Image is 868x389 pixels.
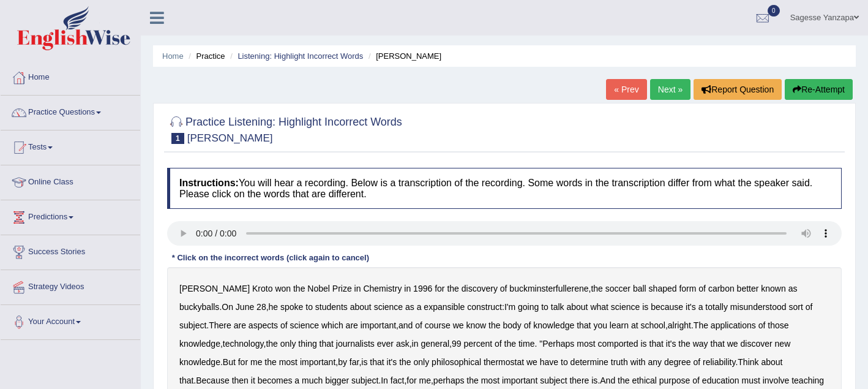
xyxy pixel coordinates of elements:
b: body [503,320,521,330]
b: because [651,302,683,312]
b: course [425,320,451,330]
b: most [577,339,595,349]
b: important [502,376,537,385]
b: is [642,302,648,312]
b: 99 [452,339,462,349]
b: soccer [605,284,630,293]
b: of [495,339,502,349]
b: we [526,357,537,367]
b: sort [789,302,803,312]
b: subject [540,376,567,385]
b: most [279,357,297,367]
a: Home [1,61,140,91]
b: percent [463,339,492,349]
b: have [540,357,558,367]
a: Online Class [1,165,140,196]
b: which [321,320,343,330]
b: you [593,320,607,330]
b: subject [351,376,378,385]
b: we [453,320,464,330]
b: the [466,376,478,385]
b: way [693,339,708,349]
b: is [641,339,647,349]
b: But [223,357,236,367]
b: Instructions: [179,178,239,188]
b: bigger [325,376,349,385]
b: of [524,320,531,330]
b: in [412,339,419,349]
b: about [566,302,588,312]
b: general [421,339,449,349]
b: ball [633,284,646,293]
b: for [406,376,416,385]
b: then [232,376,249,385]
button: Report Question [694,79,782,100]
b: the [591,284,602,293]
b: science [290,320,319,330]
b: Prize [332,284,352,293]
b: science [611,302,640,312]
a: Next » [650,79,690,100]
b: Because [196,376,229,385]
b: the [488,320,500,330]
b: of [500,284,507,293]
b: of [692,376,700,385]
b: that [179,376,193,385]
b: And [600,376,615,385]
b: 28 [256,302,266,312]
b: science [374,302,403,312]
b: most [481,376,499,385]
b: of [693,357,700,367]
b: to [561,357,568,367]
b: and [398,320,413,330]
b: it [251,376,255,385]
b: alright [668,320,691,330]
span: 0 [768,5,780,17]
b: comported [597,339,638,349]
b: at [631,320,638,330]
b: Kroto [252,284,272,293]
b: education [702,376,739,385]
b: he [269,302,279,312]
h4: You will hear a recording. Below is a transcription of the recording. Some words in the transcrip... [167,168,842,209]
b: of [758,320,766,330]
b: aspects [249,320,278,330]
b: 1996 [413,284,432,293]
b: with [630,357,646,367]
b: of [415,320,422,330]
b: shaped [649,284,677,293]
b: know [466,320,487,330]
b: by [338,357,347,367]
b: knowledge [179,357,220,367]
b: the [447,284,458,293]
b: ethical [632,376,656,385]
b: determine [571,357,608,367]
a: Your Account [1,305,140,336]
a: Success Stories [1,235,140,266]
b: much [302,376,323,385]
b: the [504,339,516,349]
a: Tests [1,130,140,161]
h2: Practice Listening: Highlight Incorrect Words [167,113,402,144]
b: that [711,339,725,349]
b: as [405,302,414,312]
b: journalists [336,339,375,349]
b: Chemistry [363,284,402,293]
li: [PERSON_NAME] [365,50,441,62]
li: Practice [185,50,225,62]
b: spoke [280,302,303,312]
b: a [417,302,422,312]
b: I'm [504,302,515,312]
b: known [761,284,785,293]
b: any [648,357,662,367]
a: Strategy Videos [1,270,140,301]
a: « Prev [606,79,646,100]
b: totally [705,302,728,312]
b: about [761,357,782,367]
b: important [300,357,335,367]
a: Practice Questions [1,96,140,126]
b: won [275,284,291,293]
b: perhaps [433,376,465,385]
b: that [320,339,334,349]
b: important [361,320,396,330]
